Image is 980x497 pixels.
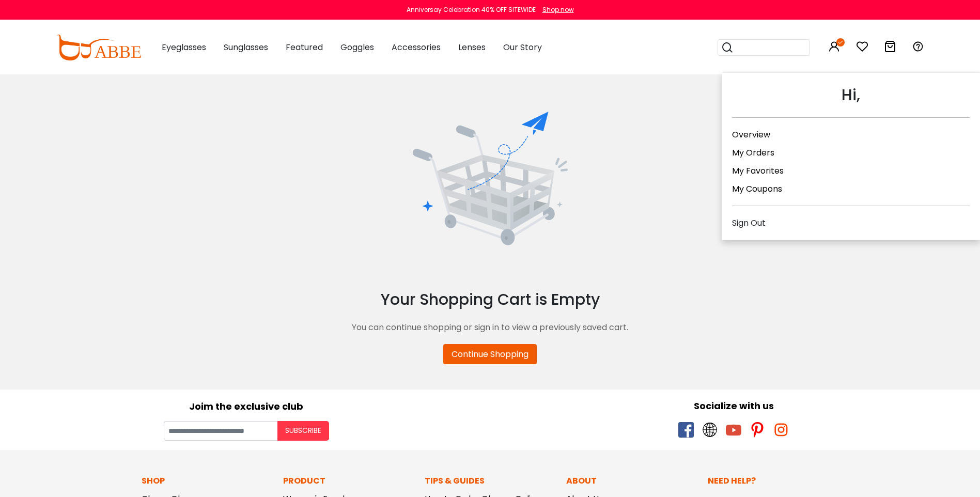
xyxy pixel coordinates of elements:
p: Tips & Guides [425,475,556,487]
span: Accessories [392,41,441,53]
span: facebook [678,422,694,438]
a: Shop now [537,5,574,14]
div: Shop now [542,5,574,14]
div: Hi, [732,83,970,118]
input: Your email [164,421,277,441]
span: twitter [702,422,718,438]
span: Goggles [340,41,374,53]
a: My Favorites [732,165,784,177]
span: Sunglasses [224,41,268,53]
span: youtube [726,422,741,438]
a: My Coupons [732,183,782,195]
p: About [566,475,697,487]
span: Featured [286,41,323,53]
div: Socialize with us [495,399,973,413]
a: Continue Shopping [443,344,537,364]
span: Lenses [458,41,486,53]
button: Subscribe [277,421,329,441]
span: instagram [773,422,789,438]
a: My Orders [732,147,774,159]
div: Sign Out [732,216,970,229]
div: Joim the exclusive club [8,397,485,413]
a: Overview [732,129,770,141]
span: pinterest [750,422,765,438]
p: Product [283,475,414,487]
p: Need Help? [708,475,839,487]
span: Our Story [503,41,542,53]
p: Shop [142,475,273,487]
img: EmptyCart [413,112,568,246]
div: Anniversay Celebration 40% OFF SITEWIDE [407,5,536,14]
img: abbeglasses.com [56,35,141,60]
div: You can continue shopping or sign in to view a previously saved cart. [49,311,932,344]
div: Your Shopping Cart is Empty [49,288,932,311]
span: Eyeglasses [162,41,206,53]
